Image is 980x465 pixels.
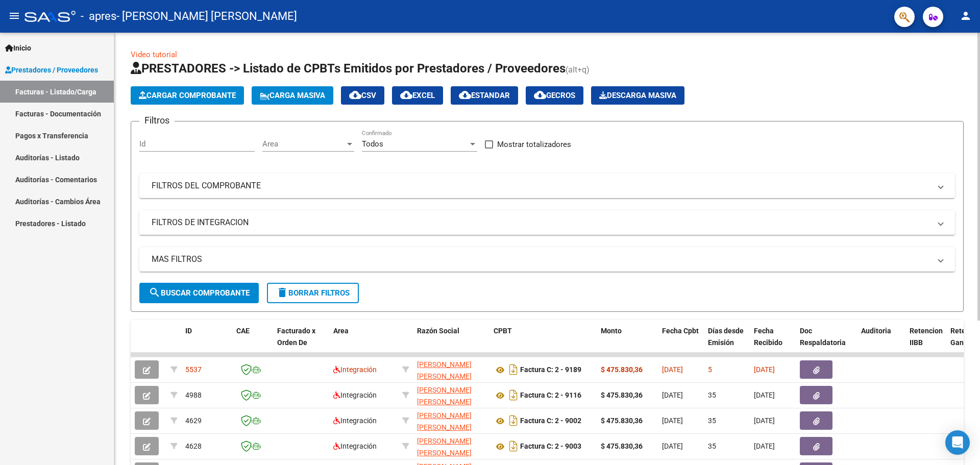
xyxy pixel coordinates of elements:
strong: Factura C: 2 - 9003 [520,443,581,451]
datatable-header-cell: Razón Social [413,320,489,365]
span: Retencion IIBB [910,327,943,347]
datatable-header-cell: CAE [232,320,273,365]
span: - [PERSON_NAME] [PERSON_NAME] [116,5,297,28]
span: Integración [333,417,377,425]
span: [DATE] [662,417,683,425]
div: 27045703881 [417,359,485,380]
mat-icon: cloud_download [459,89,471,101]
div: 27045703881 [417,384,485,406]
mat-panel-title: MAS FILTROS [152,254,930,265]
span: CPBT [494,327,512,335]
strong: $ 475.830,36 [601,442,643,450]
span: Integración [333,442,377,450]
button: Descarga Masiva [591,86,684,105]
button: Borrar Filtros [267,283,359,303]
span: Fecha Cpbt [662,327,699,335]
button: Cargar Comprobante [131,86,244,105]
datatable-header-cell: Días desde Emisión [704,320,750,365]
span: Gecros [534,91,575,100]
datatable-header-cell: Area [329,320,398,365]
span: Inicio [5,42,31,54]
span: 5 [708,365,712,374]
span: CAE [236,327,250,335]
span: [PERSON_NAME] [PERSON_NAME] [417,386,472,406]
span: (alt+q) [566,65,590,75]
span: Descarga Masiva [599,91,676,100]
span: Area [333,327,349,335]
span: Todos [362,139,383,149]
mat-icon: menu [8,10,20,22]
strong: $ 475.830,36 [601,391,643,399]
datatable-header-cell: CPBT [489,320,597,365]
span: CSV [349,91,376,100]
datatable-header-cell: ID [181,320,232,365]
span: 35 [708,417,716,425]
mat-expansion-panel-header: FILTROS DE INTEGRACION [139,210,955,235]
span: [DATE] [662,391,683,399]
span: - apres [81,5,116,28]
span: Días desde Emisión [708,327,744,347]
mat-expansion-panel-header: MAS FILTROS [139,247,955,272]
span: Facturado x Orden De [277,327,315,347]
span: Buscar Comprobante [149,288,250,298]
datatable-header-cell: Auditoria [857,320,905,365]
span: [PERSON_NAME] [PERSON_NAME] [417,360,472,380]
mat-icon: person [960,10,972,22]
mat-icon: delete [276,286,288,299]
button: Buscar Comprobante [139,283,259,303]
button: EXCEL [392,86,443,105]
app-download-masive: Descarga masiva de comprobantes (adjuntos) [591,86,684,105]
mat-panel-title: FILTROS DE INTEGRACION [152,217,930,228]
datatable-header-cell: Fecha Cpbt [658,320,704,365]
span: Carga Masiva [260,91,325,100]
span: PRESTADORES -> Listado de CPBTs Emitidos por Prestadores / Proveedores [131,61,566,76]
span: Razón Social [417,327,459,335]
span: Doc Respaldatoria [800,327,846,347]
span: [DATE] [754,365,775,374]
span: Integración [333,391,377,399]
button: Gecros [526,86,583,105]
strong: Factura C: 2 - 9189 [520,366,581,374]
mat-icon: search [149,286,161,299]
div: Open Intercom Messenger [945,430,970,455]
div: 27045703881 [417,410,485,431]
i: Descargar documento [507,361,520,378]
span: [PERSON_NAME] [PERSON_NAME] [417,437,472,457]
i: Descargar documento [507,387,520,403]
span: EXCEL [400,91,435,100]
span: 4629 [185,417,202,425]
mat-expansion-panel-header: FILTROS DEL COMPROBANTE [139,174,955,198]
span: [DATE] [662,442,683,450]
strong: $ 475.830,36 [601,365,643,374]
span: Fecha Recibido [754,327,782,347]
i: Descargar documento [507,412,520,429]
datatable-header-cell: Fecha Recibido [750,320,796,365]
button: Estandar [451,86,518,105]
span: Auditoria [861,327,891,335]
strong: Factura C: 2 - 9002 [520,417,581,425]
button: Carga Masiva [252,86,333,105]
span: 4628 [185,442,202,450]
span: [DATE] [754,391,775,399]
span: 35 [708,391,716,399]
span: [DATE] [662,365,683,374]
h3: Filtros [139,113,175,128]
div: 27045703881 [417,435,485,457]
span: 5537 [185,365,202,374]
span: Estandar [459,91,510,100]
mat-panel-title: FILTROS DEL COMPROBANTE [152,180,930,191]
span: Prestadores / Proveedores [5,64,98,76]
datatable-header-cell: Doc Respaldatoria [796,320,857,365]
span: Area [262,139,345,149]
span: Borrar Filtros [276,288,350,298]
strong: Factura C: 2 - 9116 [520,391,581,400]
datatable-header-cell: Retencion IIBB [905,320,946,365]
mat-icon: cloud_download [349,89,361,101]
a: Video tutorial [131,50,177,59]
i: Descargar documento [507,438,520,454]
button: CSV [341,86,384,105]
span: 35 [708,442,716,450]
span: Cargar Comprobante [139,91,236,100]
span: [DATE] [754,442,775,450]
mat-icon: cloud_download [534,89,546,101]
